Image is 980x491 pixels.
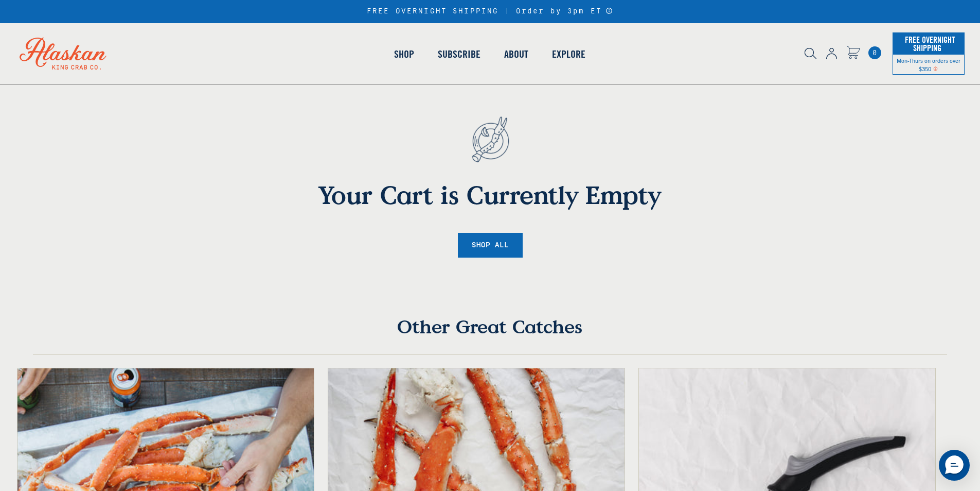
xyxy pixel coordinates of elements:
[605,7,613,14] a: Announcement Bar Modal
[205,180,776,210] h1: Your Cart is Currently Empty
[847,46,860,61] a: Cart
[492,25,540,83] a: About
[455,99,525,180] img: empty cart - anchor
[868,46,881,59] span: 0
[426,25,492,83] a: Subscribe
[939,450,970,481] div: Messenger Dummy Widget
[5,23,121,84] img: Alaskan King Crab Co. logo
[897,57,960,72] span: Mon-Thurs on orders over $350
[868,46,881,59] a: Cart
[382,25,426,83] a: Shop
[367,7,613,16] div: FREE OVERNIGHT SHIPPING | Order by 3pm ET
[33,315,947,354] h4: Other Great Catches
[458,233,523,258] a: Shop All
[826,48,837,59] img: account
[540,25,597,83] a: Explore
[933,65,938,72] span: Shipping Notice Icon
[805,48,816,59] img: search
[902,32,955,56] span: Free Overnight Shipping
